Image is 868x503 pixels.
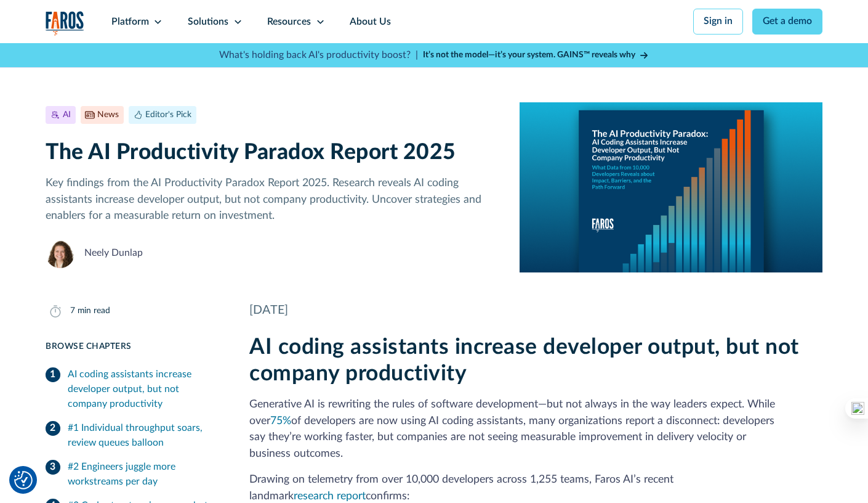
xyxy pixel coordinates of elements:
[46,416,220,455] a: #1 Individual throughput soars, review queues balloon
[520,102,822,272] img: A report cover on a blue background. The cover reads:The AI Productivity Paradox: AI Coding Assis...
[70,305,75,317] div: 7
[68,367,220,411] div: AI coding assistants increase developer output, but not company productivity
[46,11,84,36] a: home
[68,460,220,489] div: #2 Engineers juggle more workstreams per day
[752,9,822,34] a: Get a demo
[188,15,228,30] div: Solutions
[423,49,649,62] a: It’s not the model—it’s your system. GAINS™ reveals why
[46,175,500,224] p: Key findings from the AI Productivity Paradox Report 2025. Research reveals AI coding assistants ...
[851,402,864,415] img: one_i.png
[68,421,220,450] div: #1 Individual throughput soars, review queues balloon
[249,396,822,462] p: Generative AI is rewriting the rules of software development—but not always in the way leaders ex...
[63,108,71,121] div: AI
[693,9,743,34] a: Sign in
[46,340,220,353] div: Browse Chapters
[46,11,84,36] img: Logo of the analytics and reporting company Faros.
[270,415,291,426] a: 75%
[267,15,311,30] div: Resources
[219,48,418,63] p: What's holding back AI's productivity boost? |
[423,51,635,59] strong: It’s not the model—it’s your system. GAINS™ reveals why
[84,246,143,261] div: Neely Dunlap
[46,362,220,416] a: AI coding assistants increase developer output, but not company productivity
[249,334,822,386] h2: AI coding assistants increase developer output, but not company productivity
[46,455,220,494] a: #2 Engineers juggle more workstreams per day
[14,471,33,489] button: Cookie Settings
[97,108,119,121] div: News
[111,15,149,30] div: Platform
[294,491,366,501] a: research report
[78,305,110,317] div: min read
[46,139,500,166] h1: The AI Productivity Paradox Report 2025
[145,108,191,121] div: Editor's Pick
[14,471,33,489] img: Revisit consent button
[46,239,74,268] img: Neely Dunlap
[249,301,822,320] div: [DATE]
